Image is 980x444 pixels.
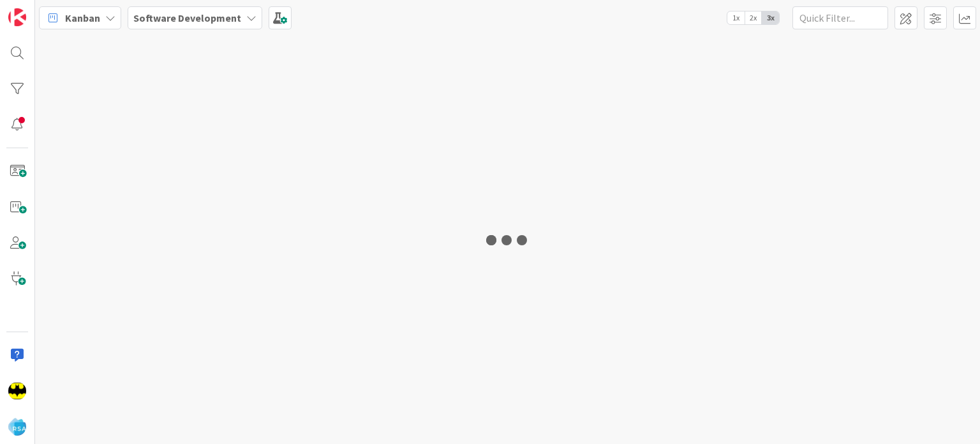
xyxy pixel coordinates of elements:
img: AC [8,382,26,400]
span: 1x [727,11,745,24]
span: 3x [762,11,779,24]
b: Software Development [133,11,241,24]
img: Visit kanbanzone.com [8,8,26,26]
img: avatar [8,418,26,436]
span: Kanban [65,10,100,26]
input: Quick Filter... [792,6,888,29]
span: 2x [745,11,762,24]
